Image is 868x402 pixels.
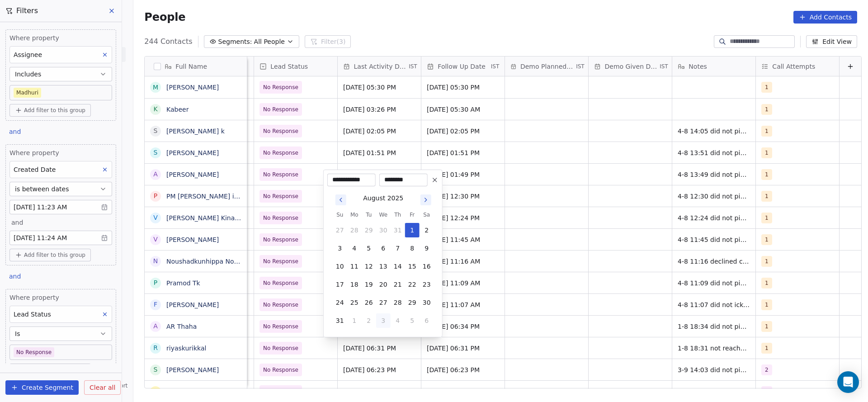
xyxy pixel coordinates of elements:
button: 29 [362,223,376,237]
button: 1 [347,313,362,328]
button: 14 [391,259,405,274]
button: 21 [391,277,405,292]
button: 13 [376,259,391,274]
button: 5 [362,241,376,255]
th: Friday [405,210,420,219]
div: August 2025 [363,194,403,203]
button: 24 [333,295,347,310]
th: Thursday [391,210,405,219]
button: 12 [362,259,376,274]
button: 10 [333,259,347,274]
button: 31 [391,223,405,237]
button: 16 [420,259,434,274]
button: 27 [376,295,391,310]
button: 18 [347,277,362,292]
button: 1 [405,223,420,237]
button: 4 [391,313,405,328]
button: 6 [376,241,391,255]
button: 20 [376,277,391,292]
button: 2 [362,313,376,328]
button: 4 [347,241,362,255]
button: 2 [420,223,434,237]
button: 22 [405,277,420,292]
button: 7 [391,241,405,255]
button: 15 [405,259,420,274]
th: Monday [347,210,362,219]
th: Sunday [333,210,347,219]
th: Tuesday [362,210,376,219]
button: 11 [347,259,362,274]
button: 25 [347,295,362,310]
button: 26 [362,295,376,310]
button: 5 [405,313,420,328]
th: Saturday [420,210,434,219]
button: 3 [376,313,391,328]
button: 28 [391,295,405,310]
button: 27 [333,223,347,237]
button: 28 [347,223,362,237]
button: 8 [405,241,420,255]
button: 6 [420,313,434,328]
button: Go to previous month [335,194,347,206]
th: Wednesday [376,210,391,219]
button: 31 [333,313,347,328]
button: 19 [362,277,376,292]
button: 30 [420,295,434,310]
button: 9 [420,241,434,255]
button: 29 [405,295,420,310]
button: 3 [333,241,347,255]
button: 17 [333,277,347,292]
button: 23 [420,277,434,292]
button: Go to next month [420,194,432,206]
button: 30 [376,223,391,237]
